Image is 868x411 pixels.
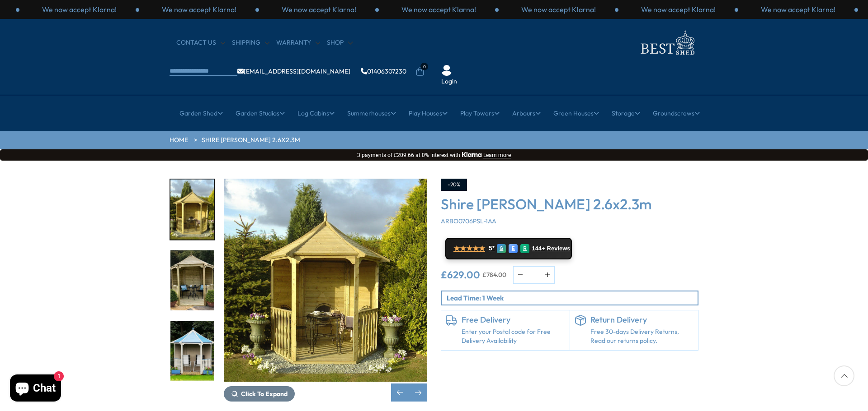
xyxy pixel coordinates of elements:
[401,5,476,14] p: We now accept Klarna!
[19,5,139,14] div: 3 / 3
[512,102,541,125] a: Arbours
[282,5,356,14] p: We now accept Klarna!
[553,102,599,125] a: Green Houses
[618,5,738,14] div: 2 / 3
[170,250,214,310] img: ShireArbourlifestyle_219caa45-5911-4e1e-8476-7938d1b8bf4c_200x200.jpg
[447,293,698,303] p: Lead Time: 1 Week
[361,68,406,74] a: 01406307230
[224,179,427,382] img: Shire Arbour 2.6x2.3m - Best Shed
[42,5,117,14] p: We now accept Klarna!
[441,77,457,86] a: Login
[441,195,698,212] h3: Shire [PERSON_NAME] 2.6x2.3m
[441,270,480,280] ins: £629.00
[497,244,506,253] div: G
[420,63,428,70] span: 0
[590,328,694,345] p: Free 30-days Delivery Returns, Read our returns policy.
[460,102,500,125] a: Play Towers
[7,374,64,404] inbox-online-store-chat: Shopify online store chat
[635,28,698,57] img: logo
[415,67,425,76] a: 0
[170,180,214,240] img: ShireArbour_4974237c-eed6-4a6a-9311-953748fa5749_200x200.jpg
[641,5,716,14] p: We now accept Klarna!
[441,217,496,225] span: ARBO0706PSL-1AA
[224,386,295,402] button: Click To Expand
[391,383,409,402] div: Previous slide
[241,390,288,398] span: Click To Expand
[170,321,214,381] img: ShireArbour_custpaint_ab924fb8-0d51-4663-a666-d2bb4d949b34_200x200.jpg
[462,315,565,325] h6: Free Delivery
[276,38,320,47] a: Warranty
[297,102,335,125] a: Log Cabins
[170,249,215,311] div: 7 / 8
[520,244,529,253] div: R
[409,383,427,402] div: Next slide
[236,102,285,125] a: Garden Studios
[482,272,506,278] del: £784.00
[259,5,379,14] div: 2 / 3
[224,179,427,402] div: 6 / 8
[499,5,618,14] div: 1 / 3
[347,102,396,125] a: Summerhouses
[445,238,572,259] a: ★★★★★ 5* G E R 144+ Reviews
[738,5,858,14] div: 3 / 3
[547,245,571,252] span: Reviews
[327,38,353,47] a: Shop
[462,328,565,345] a: Enter your Postal code for Free Delivery Availability
[176,38,225,47] a: CONTACT US
[612,102,640,125] a: Storage
[162,5,236,14] p: We now accept Klarna!
[441,179,467,191] div: -20%
[590,315,694,325] h6: Return Delivery
[653,102,700,125] a: Groundscrews
[170,136,188,145] a: HOME
[232,38,269,47] a: Shipping
[170,179,215,240] div: 6 / 8
[379,5,499,14] div: 3 / 3
[453,244,485,253] span: ★★★★★
[179,102,223,125] a: Garden Shed
[521,5,596,14] p: We now accept Klarna!
[409,102,448,125] a: Play Houses
[761,5,835,14] p: We now accept Klarna!
[237,68,350,74] a: [EMAIL_ADDRESS][DOMAIN_NAME]
[532,245,545,252] span: 144+
[441,65,452,76] img: User Icon
[170,320,215,382] div: 8 / 8
[202,136,300,145] a: Shire [PERSON_NAME] 2.6x2.3m
[509,244,518,253] div: E
[139,5,259,14] div: 1 / 3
